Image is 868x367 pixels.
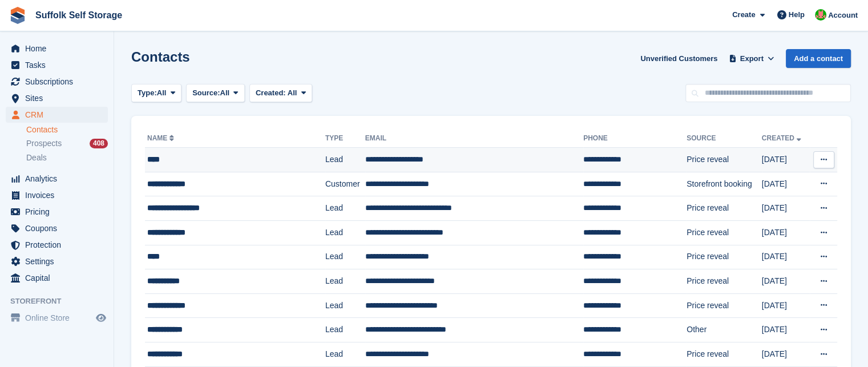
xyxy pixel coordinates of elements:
td: [DATE] [762,318,810,342]
a: menu [6,270,108,286]
td: [DATE] [762,220,810,245]
a: Unverified Customers [636,49,722,68]
a: Preview store [94,311,108,325]
span: CRM [25,107,94,123]
td: Lead [325,342,365,366]
a: menu [6,107,108,123]
span: Export [740,53,764,64]
span: All [220,87,230,99]
span: Tasks [25,57,94,73]
span: Capital [25,270,94,286]
button: Export [726,49,777,68]
a: menu [6,220,108,236]
td: Lead [325,148,365,172]
span: Create [732,9,755,21]
a: Prospects 408 [26,138,108,150]
span: Protection [25,237,94,253]
th: Email [365,130,583,148]
span: Account [828,10,858,21]
td: [DATE] [762,245,810,269]
span: Analytics [25,171,94,187]
span: Home [25,41,94,57]
td: Other [687,318,762,342]
div: 408 [90,139,108,148]
a: menu [6,41,108,57]
a: menu [6,171,108,187]
td: [DATE] [762,172,810,196]
td: Lead [325,196,365,221]
td: Storefront booking [687,172,762,196]
th: Phone [583,130,687,148]
span: Coupons [25,220,94,236]
span: Prospects [26,138,62,149]
span: Type: [138,87,157,99]
td: Price reveal [687,269,762,294]
td: Price reveal [687,196,762,221]
img: stora-icon-8386f47178a22dfd0bd8f6a31ec36ba5ce8667c1dd55bd0f319d3a0aa187defe.svg [9,7,26,24]
button: Type: All [131,84,181,103]
button: Source: All [186,84,245,103]
a: Deals [26,152,108,164]
span: Settings [25,253,94,269]
img: David Caucutt [815,9,826,21]
span: Sites [25,90,94,106]
td: Price reveal [687,293,762,318]
td: Price reveal [687,342,762,366]
a: Contacts [26,124,108,135]
td: Price reveal [687,245,762,269]
span: Invoices [25,187,94,203]
span: Online Store [25,310,94,326]
td: Lead [325,220,365,245]
th: Source [687,130,762,148]
a: menu [6,187,108,203]
a: Suffolk Self Storage [31,6,127,25]
th: Type [325,130,365,148]
td: Lead [325,293,365,318]
a: menu [6,310,108,326]
a: menu [6,253,108,269]
td: [DATE] [762,269,810,294]
span: Help [789,9,805,21]
a: Add a contact [786,49,851,68]
td: Lead [325,245,365,269]
a: menu [6,57,108,73]
span: All [157,87,167,99]
span: Storefront [10,296,114,307]
button: Created: All [249,84,312,103]
a: menu [6,90,108,106]
span: All [288,88,297,97]
a: Name [147,134,176,142]
td: [DATE] [762,148,810,172]
td: Lead [325,269,365,294]
td: [DATE] [762,342,810,366]
span: Source: [192,87,220,99]
td: [DATE] [762,293,810,318]
a: Created [762,134,804,142]
td: Price reveal [687,148,762,172]
h1: Contacts [131,49,190,64]
span: Subscriptions [25,74,94,90]
span: Deals [26,152,47,163]
a: menu [6,237,108,253]
span: Created: [256,88,286,97]
a: menu [6,204,108,220]
span: Pricing [25,204,94,220]
td: Customer [325,172,365,196]
td: Price reveal [687,220,762,245]
td: Lead [325,318,365,342]
a: menu [6,74,108,90]
td: [DATE] [762,196,810,221]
